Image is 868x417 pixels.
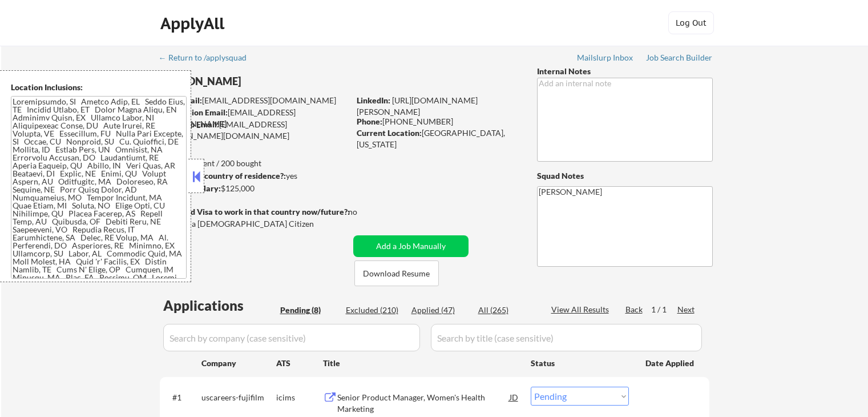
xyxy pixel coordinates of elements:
a: ← Return to /applysquad [159,53,257,65]
a: Mailslurp Inbox [577,53,634,65]
div: [EMAIL_ADDRESS][DOMAIN_NAME] [160,95,349,106]
strong: Current Location: [357,128,422,138]
div: Applications [163,299,276,312]
strong: Can work in country of residence?: [159,171,286,181]
a: [URL][DOMAIN_NAME][PERSON_NAME] [357,95,478,117]
div: [GEOGRAPHIC_DATA], [US_STATE] [357,127,518,150]
div: Squad Notes [537,170,713,182]
input: Search by company (case sensitive) [163,324,420,351]
div: Internal Notes [537,66,713,77]
div: Applied (47) [411,304,469,316]
div: Job Search Builder [646,54,713,62]
div: 47 sent / 200 bought [159,158,349,169]
div: no [348,206,381,218]
strong: Will need Visa to work in that country now/future?: [160,207,350,216]
div: [PERSON_NAME] [160,74,394,89]
div: ATS [276,358,323,369]
div: Status [531,352,629,373]
div: All (265) [478,304,535,316]
div: Back [625,304,644,315]
div: 1 / 1 [651,304,677,315]
div: icims [276,392,323,403]
div: [PHONE_NUMBER] [357,116,518,127]
a: Job Search Builder [646,53,713,65]
div: yes [159,170,346,182]
strong: Phone: [357,117,382,126]
div: $125,000 [159,183,349,194]
div: Location Inclusions: [11,82,187,93]
div: Yes, I am a [DEMOGRAPHIC_DATA] Citizen [160,218,353,230]
div: Excluded (210) [346,304,403,316]
div: ApplyAll [160,14,228,33]
div: Mailslurp Inbox [577,54,634,62]
div: [EMAIL_ADDRESS][DOMAIN_NAME] [160,107,349,129]
button: Log Out [668,11,714,34]
div: Title [323,358,520,369]
div: Next [677,304,696,315]
div: #1 [172,392,192,403]
button: Download Resume [354,260,439,286]
div: Pending (8) [280,304,337,316]
strong: LinkedIn: [357,95,390,105]
div: Company [201,358,276,369]
div: Date Applied [645,358,696,369]
div: Senior Product Manager, Women's Health Marketing [337,392,510,414]
button: Add a Job Manually [353,235,469,257]
div: JD [508,387,520,407]
div: uscareers-fujifilm [201,392,276,403]
div: ← Return to /applysquad [159,54,257,62]
div: View All Results [551,304,612,315]
input: Search by title (case sensitive) [431,324,702,351]
div: [EMAIL_ADDRESS][PERSON_NAME][DOMAIN_NAME] [160,119,349,141]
